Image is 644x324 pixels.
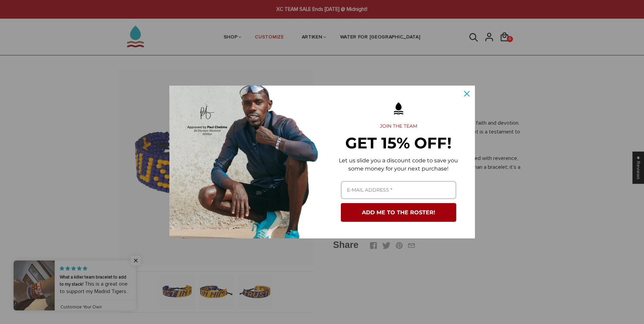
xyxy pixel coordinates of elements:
button: Close [459,86,475,102]
svg: close icon [464,91,470,96]
h2: JOIN THE TEAM [333,123,464,129]
input: Email field [341,181,456,199]
strong: GET 15% OFF! [345,133,452,152]
p: Let us slide you a discount code to save you some money for your next purchase! [333,157,464,173]
button: ADD ME TO THE ROSTER! [341,203,456,222]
